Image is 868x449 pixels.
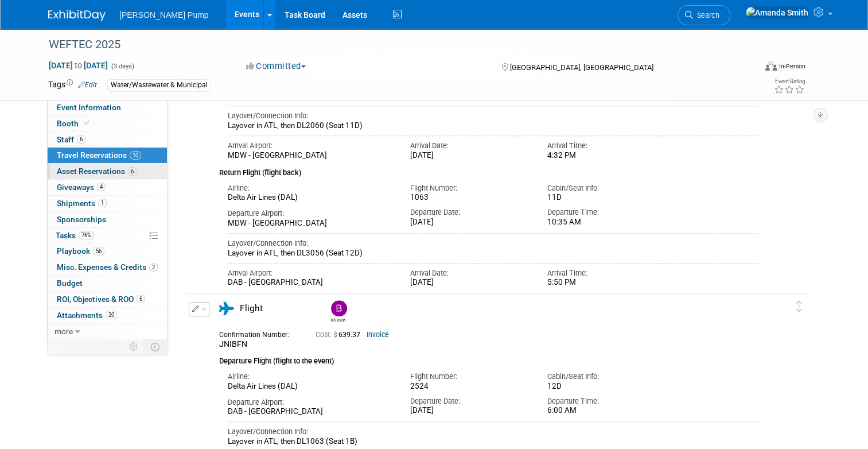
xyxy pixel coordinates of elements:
span: Budget [57,278,83,288]
span: more [55,327,73,336]
div: 10:35 AM [547,218,667,227]
div: Flight Number: [410,183,530,193]
div: Bobby Zitzka [328,300,348,323]
div: Layover in ATL, then DL3056 (Seat 12D) [228,249,758,258]
td: Tags [48,79,97,92]
div: DAB - [GEOGRAPHIC_DATA] [228,407,393,417]
div: 6:00 AM [547,406,667,416]
div: [DATE] [410,151,530,161]
span: Shipments [57,199,107,208]
span: [GEOGRAPHIC_DATA], [GEOGRAPHIC_DATA] [510,63,653,72]
a: Budget [48,276,167,291]
td: Personalize Event Tab Strip [124,339,144,354]
a: Booth [48,116,167,131]
span: Search [693,11,719,20]
div: Layover in ATL, then DL1063 (Seat 1B) [228,437,758,447]
span: Flight [240,303,263,313]
span: 6 [77,135,85,144]
div: MDW - [GEOGRAPHIC_DATA] [228,151,393,161]
div: Arrival Airport: [228,141,393,151]
div: 4:32 PM [547,151,667,161]
a: Event Information [48,100,167,115]
div: Departure Airport: [228,397,393,408]
a: Invoice [367,331,389,339]
span: Travel Reservations [57,150,141,160]
span: 4 [97,183,106,191]
span: 6 [128,167,137,176]
div: 12D [547,382,667,391]
div: Departure Date: [410,396,530,407]
span: Attachments [57,311,117,320]
div: Airline: [228,183,393,193]
span: Cost: $ [316,331,338,339]
div: Bobby Zitzka [331,316,345,323]
div: MDW - [GEOGRAPHIC_DATA] [228,219,393,229]
div: Arrival Airport: [228,268,393,278]
a: Tasks76% [48,228,167,243]
div: Cabin/Seat Info: [547,183,667,193]
span: Booth [57,119,92,128]
div: Arrival Time: [547,268,667,278]
i: Click and drag to move item [796,301,802,312]
span: [DATE] [DATE] [48,60,108,71]
div: WEFTEC 2025 [45,34,741,55]
div: Return Flight (flight back) [219,161,758,179]
img: Bobby Zitzka [331,300,347,316]
span: ROI, Objectives & ROO [57,295,145,304]
span: 6 [137,295,145,303]
span: to [73,61,84,70]
div: Event Rating [774,79,805,84]
span: Playbook [57,246,104,256]
a: Staff6 [48,132,167,148]
a: Attachments20 [48,308,167,323]
span: Staff [57,135,85,144]
div: Layover/Connection Info: [228,111,758,121]
div: Arrival Date: [410,141,530,151]
div: Departure Flight (flight to the event) [219,350,758,367]
img: Amanda Smith [745,6,809,19]
span: 10 [130,151,141,160]
div: [DATE] [410,278,530,288]
span: Sponsorships [57,215,106,224]
div: Airline: [228,371,393,382]
a: more [48,324,167,339]
span: Asset Reservations [57,167,137,176]
i: Booth reservation complete [84,120,89,126]
div: Water/Wastewater & Municipal [107,79,211,91]
span: 639.37 [316,331,365,339]
div: Layover/Connection Info: [228,427,758,437]
span: 76% [79,231,94,239]
div: [DATE] [410,406,530,416]
div: Arrival Time: [547,141,667,151]
a: Giveaways4 [48,180,167,195]
div: 1063 [410,193,530,203]
div: Delta Air Lines (DAL) [228,382,393,392]
img: ExhibitDay [48,10,106,21]
div: Departure Time: [547,396,667,407]
div: 5:50 PM [547,278,667,288]
div: [DATE] [410,218,530,227]
a: Misc. Expenses & Credits2 [48,260,167,275]
div: Layover/Connection Info: [228,238,758,249]
span: 2 [149,263,158,272]
span: Event Information [57,103,121,112]
span: Misc. Expenses & Credits [57,262,158,272]
a: Search [678,5,730,25]
div: Delta Air Lines (DAL) [228,193,393,203]
div: Layover in ATL, then DL2060 (Seat 11D) [228,121,758,131]
a: Playbook56 [48,243,167,259]
span: Tasks [56,231,94,240]
span: Giveaways [57,183,106,192]
span: 20 [106,311,117,319]
a: Sponsorships [48,212,167,227]
span: 1 [98,199,107,207]
div: Event Format [694,60,805,77]
img: Format-Inperson.png [765,61,777,71]
a: Asset Reservations6 [48,164,167,179]
div: Flight Number: [410,371,530,382]
a: Shipments1 [48,196,167,211]
div: 2524 [410,382,530,392]
div: Departure Time: [547,207,667,218]
span: 56 [93,247,104,256]
div: Departure Airport: [228,208,393,219]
